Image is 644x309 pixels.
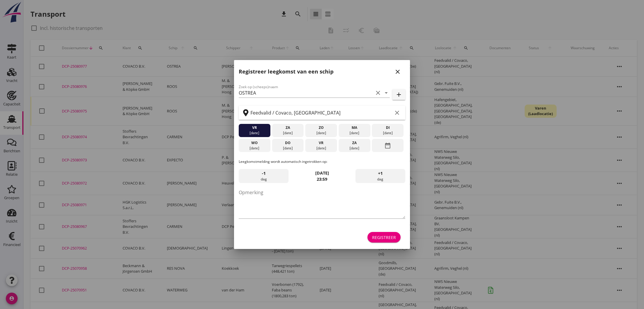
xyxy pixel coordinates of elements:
i: clear [374,89,382,96]
div: za [273,125,302,130]
div: [DATE] [373,130,402,136]
p: Leegkomstmelding wordt automatisch ingetrokken op: [239,159,405,164]
span: +1 [378,170,383,177]
div: [DATE] [273,130,302,136]
div: [DATE] [240,146,269,151]
h2: Registreer leegkomst van een schip [239,68,333,76]
div: [DATE] [307,130,335,136]
i: clear [394,109,401,116]
div: zo [307,125,335,130]
div: ma [340,125,369,130]
div: vr [307,140,335,146]
div: za [340,140,369,146]
i: add [395,91,402,98]
div: [DATE] [340,130,369,136]
div: [DATE] [340,146,369,151]
strong: [DATE] [315,170,329,176]
div: dag [355,169,405,183]
div: di [373,125,402,130]
textarea: Opmerking [239,188,405,218]
div: [DATE] [273,146,302,151]
i: date_range [384,140,391,151]
div: dag [239,169,289,183]
input: Zoek op (scheeps)naam [239,88,373,98]
div: [DATE] [307,146,335,151]
span: -1 [262,170,266,177]
div: Registreer [372,234,396,240]
div: vr [240,125,269,130]
div: wo [240,140,269,146]
strong: 23:59 [317,176,327,182]
i: arrow_drop_down [383,89,390,96]
i: close [394,68,401,75]
div: do [273,140,302,146]
button: Registreer [367,232,401,243]
div: [DATE] [240,130,269,136]
input: Zoek op terminal of plaats [250,108,392,117]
